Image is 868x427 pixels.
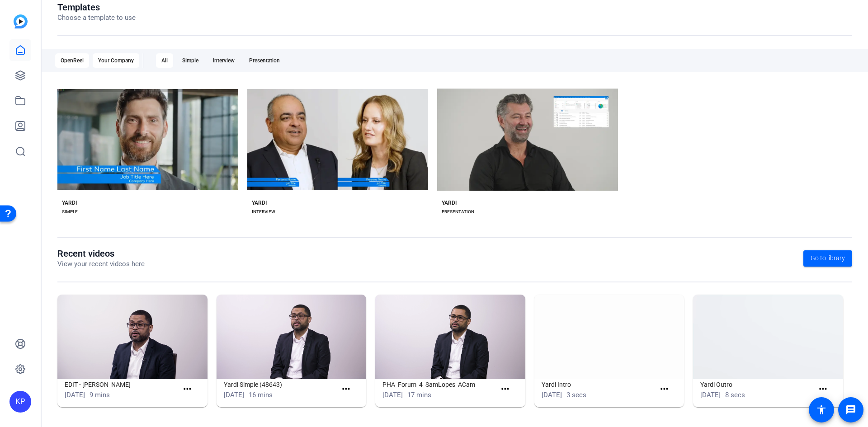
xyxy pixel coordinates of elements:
[442,208,474,216] div: PRESENTATION
[566,391,586,399] span: 3 secs
[14,14,28,28] img: blue-gradient.svg
[803,250,852,267] a: Go to library
[57,13,136,23] p: Choose a template to use
[65,391,85,399] span: [DATE]
[217,295,367,379] img: Yardi Simple (48643)
[382,391,403,399] span: [DATE]
[817,384,829,395] mat-icon: more_horiz
[382,379,496,390] h1: PHA_Forum_4_SamLopes_ACam
[542,379,655,390] h1: Yardi Intro
[62,199,77,206] div: YARDI
[57,295,208,379] img: EDIT - Pennrose Samuel Lopez
[65,379,178,390] h1: EDIT - [PERSON_NAME]
[693,295,843,379] img: Yardi Outro
[224,391,244,399] span: [DATE]
[252,199,267,206] div: YARDI
[542,391,562,399] span: [DATE]
[375,295,525,379] img: PHA_Forum_4_SamLopes_ACam
[442,199,457,206] div: YARDI
[224,379,337,390] h1: Yardi Simple (48643)
[249,391,273,399] span: 16 mins
[534,295,684,379] img: Yardi Intro
[725,391,745,399] span: 8 secs
[57,2,136,13] h1: Templates
[407,391,431,399] span: 17 mins
[93,53,139,68] div: Your Company
[62,208,78,216] div: SIMPLE
[177,53,204,68] div: Simple
[182,384,193,395] mat-icon: more_horiz
[500,384,511,395] mat-icon: more_horiz
[57,248,145,259] h1: Recent videos
[845,404,856,415] mat-icon: message
[9,391,31,413] div: KP
[252,208,275,216] div: INTERVIEW
[340,384,352,395] mat-icon: more_horiz
[816,404,827,415] mat-icon: accessibility
[700,379,814,390] h1: Yardi Outro
[90,391,110,399] span: 9 mins
[55,53,89,68] div: OpenReel
[156,53,173,68] div: All
[57,259,145,269] p: View your recent videos here
[811,253,845,263] span: Go to library
[244,53,285,68] div: Presentation
[700,391,721,399] span: [DATE]
[208,53,240,68] div: Interview
[659,384,670,395] mat-icon: more_horiz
